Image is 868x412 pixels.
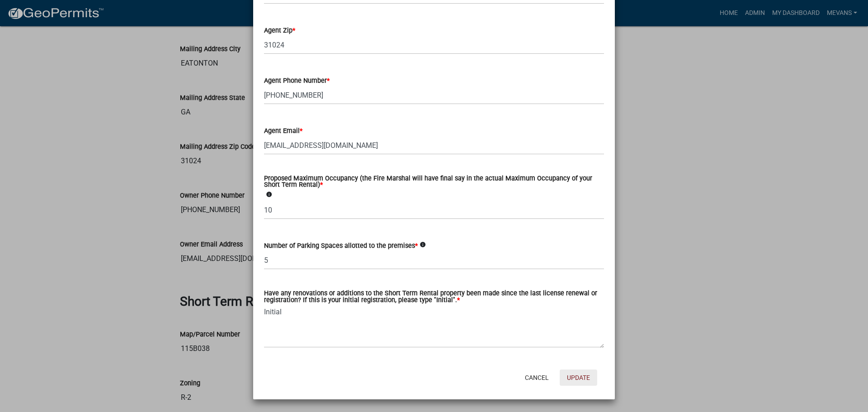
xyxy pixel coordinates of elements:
button: Update [560,369,597,386]
label: Agent Phone Number [264,78,330,84]
label: Agent Email [264,128,302,134]
label: Have any renovations or additions to the Short Term Rental property been made since the last lice... [264,290,604,303]
label: Number of Parking Spaces allotted to the premises [264,243,418,249]
button: Cancel [518,369,556,386]
label: Proposed Maximum Occupancy (the Fire Marshal will have final say in the actual Maximum Occupancy ... [264,175,604,189]
i: info [420,242,426,248]
i: info [266,191,272,198]
label: Agent Zip [264,28,295,34]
